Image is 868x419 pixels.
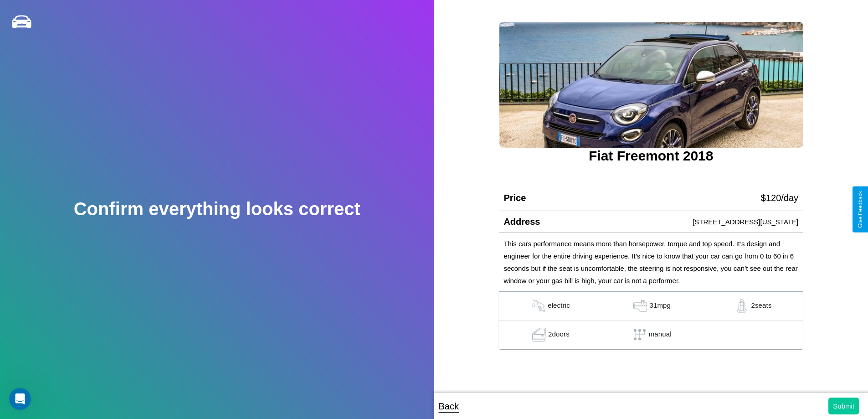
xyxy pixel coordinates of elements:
[503,193,526,203] h4: Price
[499,148,803,164] h3: Fiat Freemont 2018
[733,299,751,313] img: gas
[503,217,540,227] h4: Address
[631,299,649,313] img: gas
[439,398,459,414] p: Back
[548,328,570,341] p: 2 doors
[548,299,570,313] p: electric
[529,299,548,313] img: gas
[761,190,798,206] p: $ 120 /day
[649,328,672,341] p: manual
[751,299,771,313] p: 2 seats
[649,299,671,313] p: 31 mpg
[693,216,798,228] p: [STREET_ADDRESS][US_STATE]
[503,238,798,287] p: This cars performance means more than horsepower, torque and top speed. It’s design and engineer ...
[857,191,863,228] div: Give Feedback
[828,398,859,414] button: Submit
[9,388,31,410] iframe: Intercom live chat
[530,328,548,341] img: gas
[499,292,803,349] table: simple table
[74,199,360,219] h2: Confirm everything looks correct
